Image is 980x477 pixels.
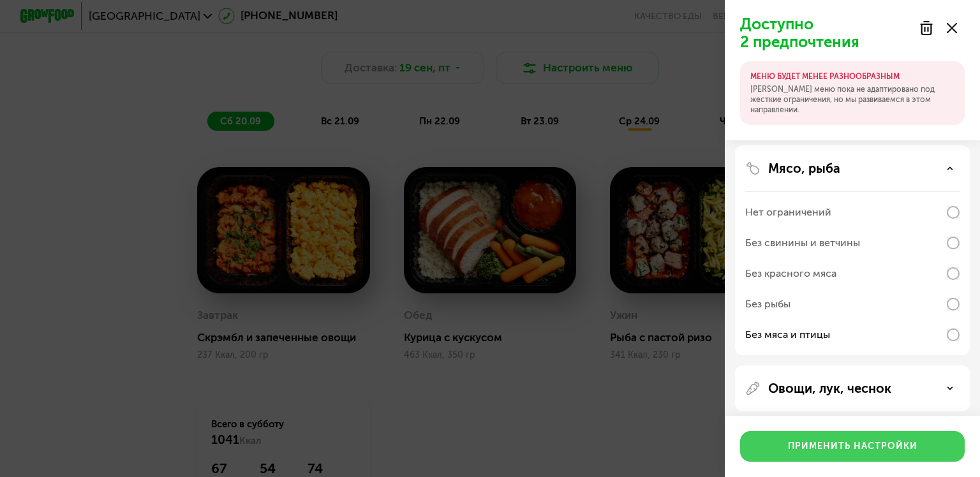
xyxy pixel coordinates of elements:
p: МЕНЮ БУДЕТ МЕНЕЕ РАЗНООБРАЗНЫМ [750,71,954,82]
div: Применить настройки [788,440,917,453]
div: Без красного мяса [745,266,836,281]
p: Доступно 2 предпочтения [740,15,911,51]
p: [PERSON_NAME] меню пока не адаптировано под жесткие ограничения, но мы развиваемся в этом направл... [750,84,954,115]
div: Без мяса и птицы [745,327,830,342]
div: Без рыбы [745,297,791,312]
div: Без свинины и ветчины [745,235,860,251]
div: Нет ограничений [745,205,831,220]
button: Применить настройки [740,431,965,462]
p: Мясо, рыба [768,161,840,176]
p: Овощи, лук, чеснок [768,381,891,396]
